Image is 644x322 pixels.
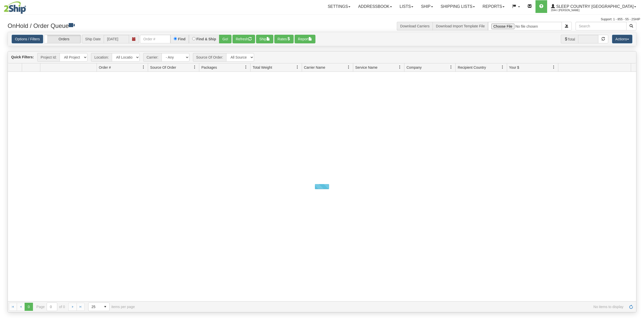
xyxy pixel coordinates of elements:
span: Page sizes drop down [88,302,110,311]
span: Your $ [509,65,519,70]
a: Settings [324,0,354,13]
button: Refresh [232,35,255,43]
span: Total Weight [253,65,272,70]
div: grid toolbar [8,51,636,63]
span: Page 0 [25,303,33,311]
span: 25 [92,304,98,309]
input: Order # [140,35,170,43]
h3: OnHold / Order Queue [8,22,318,29]
button: Report [295,35,315,43]
span: Source Of Order [150,65,176,70]
label: Find & Ship [196,37,216,41]
input: Search [576,22,627,30]
span: select [101,303,109,311]
span: Location: [91,53,112,62]
span: Packages [201,65,217,70]
button: Rates [274,35,294,43]
a: Total Weight filter column settings [293,63,302,71]
span: items per page [88,302,135,311]
a: Shipping lists [437,0,479,13]
input: Import [488,22,562,30]
span: Ship Date [82,35,104,43]
iframe: chat widget [632,135,643,187]
span: No items to display [142,305,623,309]
a: Order # filter column settings [139,63,148,71]
a: Service Name filter column settings [396,63,404,71]
a: Addressbook [354,0,396,13]
label: Quick Filters: [11,55,34,60]
span: Order # [99,65,111,70]
a: Ship [417,0,437,13]
span: Company [406,65,422,70]
a: Packages filter column settings [242,63,250,71]
img: logo2044.jpg [4,1,26,14]
button: Ship [256,35,273,43]
span: 2044 / [PERSON_NAME] [551,8,589,13]
label: Orders [44,35,81,43]
span: Carrier: [143,53,162,62]
a: Recipient Country filter column settings [498,63,507,71]
button: Go! [219,35,231,43]
a: Download Carriers [400,24,430,28]
span: Project Id: [37,53,60,62]
a: Your $ filter column settings [549,63,558,71]
span: Recipient Country [458,65,486,70]
a: Source Of Order filter column settings [190,63,199,71]
button: Actions [612,35,632,43]
a: Refresh [627,303,635,311]
span: Source Of Order: [193,53,226,62]
span: Total [561,35,578,43]
a: Carrier Name filter column settings [344,63,353,71]
a: Lists [396,0,417,13]
a: Download Import Template File [436,24,485,28]
span: Carrier Name [304,65,325,70]
label: Find [178,37,186,41]
a: Options / Filters [12,35,43,43]
a: Company filter column settings [447,63,455,71]
span: Service Name [355,65,378,70]
a: Reports [479,0,508,13]
span: Sleep Country [GEOGRAPHIC_DATA] [555,4,634,9]
a: Sleep Country [GEOGRAPHIC_DATA] 2044 / [PERSON_NAME] [547,0,640,13]
button: Search [626,22,636,30]
span: Page of 0 [37,302,65,311]
div: Support: 1 - 855 - 55 - 2SHIP [4,17,640,22]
